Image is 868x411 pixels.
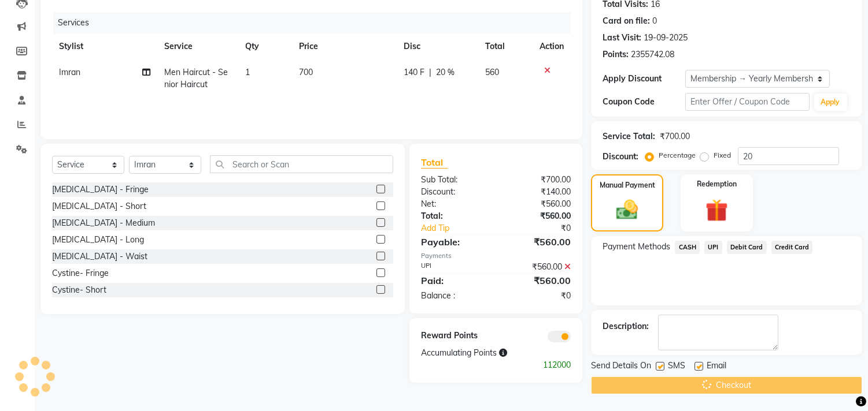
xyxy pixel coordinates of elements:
div: Cystine- Fringe [52,267,109,279]
span: Imran [59,67,80,77]
th: Stylist [52,33,157,59]
span: 1 [245,67,250,77]
th: Total [478,33,533,59]
div: Net: [412,198,496,210]
span: Total [421,156,448,169]
span: Men Haircut - Senior Haircut [164,67,228,89]
div: ₹560.00 [496,235,580,249]
div: ₹560.00 [496,274,580,287]
div: ₹560.00 [496,198,580,210]
div: 112000 [412,359,579,371]
div: Sub Total: [412,174,496,186]
div: 19-09-2025 [644,32,688,44]
th: Qty [238,33,292,59]
span: UPI [704,241,722,254]
div: [MEDICAL_DATA] - Fringe [52,184,149,196]
input: Enter Offer / Coupon Code [685,93,809,111]
th: Price [292,33,397,59]
div: Points: [603,48,629,61]
div: UPI [412,261,496,273]
div: ₹560.00 [496,261,580,273]
span: 560 [485,67,499,77]
div: Accumulating Points [412,347,538,359]
div: Last Visit: [603,32,641,44]
div: Total: [412,210,496,222]
img: _cash.svg [610,197,644,222]
th: Service [157,33,238,59]
span: Send Details On [591,360,651,374]
div: Apply Discount [603,73,685,85]
span: | [429,66,431,79]
input: Search or Scan [210,155,393,173]
div: Description: [603,320,649,332]
div: ₹560.00 [496,210,580,222]
th: Action [533,33,571,59]
div: Card on file: [603,15,650,27]
div: Paid: [412,274,496,287]
span: 20 % [436,66,455,79]
label: Manual Payment [600,180,655,190]
img: _gift.svg [699,196,735,225]
div: Coupon Code [603,96,685,108]
span: Email [707,360,726,374]
div: ₹140.00 [496,186,580,198]
div: Payments [421,251,571,261]
div: Service Total: [603,130,655,143]
span: Debit Card [727,241,767,254]
div: Services [53,12,579,33]
div: ₹700.00 [496,174,580,186]
button: Apply [814,94,847,111]
span: 140 F [404,66,424,79]
div: [MEDICAL_DATA] - Medium [52,217,155,229]
div: [MEDICAL_DATA] - Long [52,234,144,246]
div: [MEDICAL_DATA] - Short [52,200,146,212]
div: Balance : [412,290,496,302]
span: SMS [668,360,685,374]
div: ₹0 [496,290,580,302]
span: Credit Card [771,241,813,254]
div: ₹700.00 [660,130,690,143]
div: Cystine- Short [52,284,106,296]
div: ₹0 [510,222,580,234]
span: Payment Methods [603,241,670,253]
div: [MEDICAL_DATA] - Waist [52,251,147,263]
a: Add Tip [412,222,510,234]
th: Disc [397,33,478,59]
div: Payable: [412,235,496,249]
span: CASH [675,241,700,254]
div: Discount: [412,186,496,198]
div: 0 [652,15,657,27]
span: 700 [299,67,313,77]
div: Reward Points [412,330,496,342]
label: Redemption [697,179,737,189]
label: Percentage [659,150,696,160]
label: Fixed [714,150,731,160]
div: 2355742.08 [631,48,674,61]
div: Discount: [603,151,638,163]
